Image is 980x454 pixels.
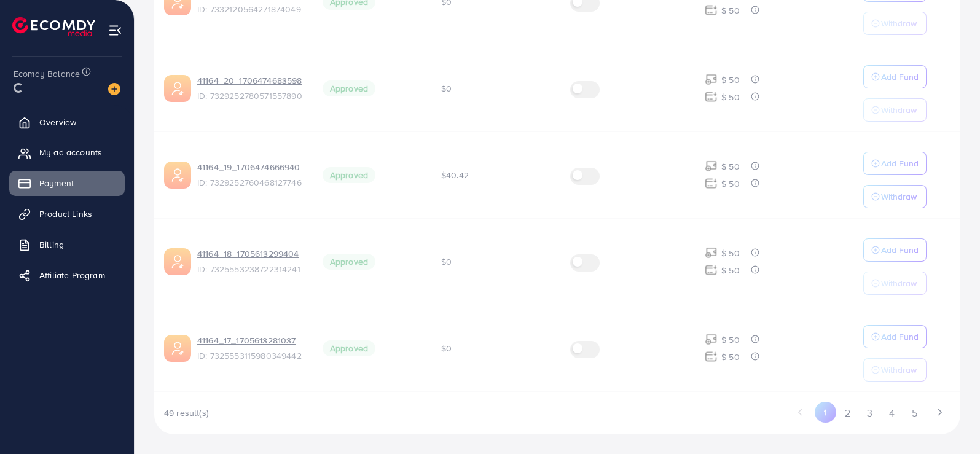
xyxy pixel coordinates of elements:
[9,232,125,257] a: Billing
[9,263,125,288] a: Affiliate Program
[9,202,125,226] a: Product Links
[9,171,125,195] a: Payment
[9,110,125,135] a: Overview
[39,269,105,281] span: Affiliate Program
[39,116,76,128] span: Overview
[12,17,95,36] img: logo
[39,146,102,159] span: My ad accounts
[39,177,74,189] span: Payment
[108,83,120,95] img: image
[108,23,122,37] img: menu
[9,140,125,165] a: My ad accounts
[39,208,92,220] span: Product Links
[928,399,971,445] iframe: Chat
[39,238,64,251] span: Billing
[14,68,80,80] span: Ecomdy Balance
